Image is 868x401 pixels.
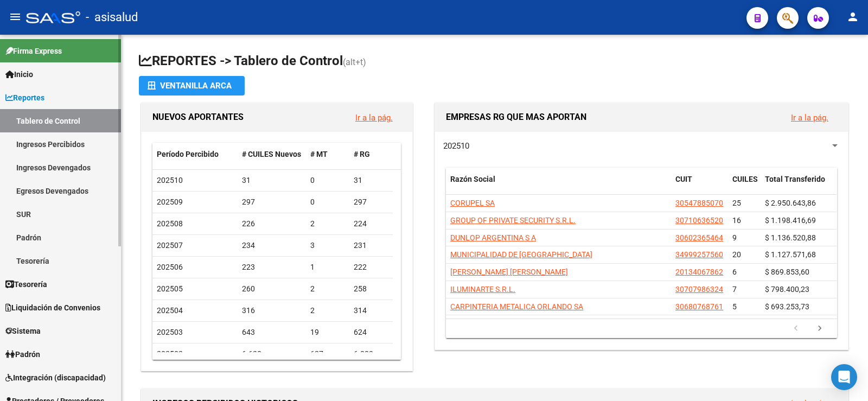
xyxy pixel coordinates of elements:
[354,174,388,187] div: 31
[450,302,583,311] span: CARPINTERIA METALICA ORLANDO SA
[675,175,692,183] span: CUIT
[9,10,22,23] mat-icon: menu
[310,283,345,295] div: 2
[846,10,859,23] mat-icon: person
[152,143,238,166] datatable-header-cell: Período Percibido
[809,323,830,335] a: go to next page
[242,283,302,295] div: 260
[354,283,388,295] div: 258
[242,174,302,187] div: 31
[343,57,366,67] span: (alt+t)
[732,233,737,242] span: 9
[675,250,723,259] span: 34999257560
[310,239,345,252] div: 3
[139,76,245,96] button: Ventanilla ARCA
[354,150,370,158] span: # RG
[310,348,345,360] div: 627
[354,326,388,339] div: 624
[354,196,388,208] div: 297
[354,218,388,230] div: 224
[732,199,741,207] span: 25
[310,174,345,187] div: 0
[446,168,671,203] datatable-header-cell: Razón Social
[354,348,388,360] div: 6.003
[732,250,741,259] span: 20
[5,372,106,384] span: Integración (discapacidad)
[310,150,328,158] span: # MT
[5,68,33,80] span: Inicio
[765,175,825,183] span: Total Transferido
[765,199,816,207] span: $ 2.950.643,86
[675,285,723,294] span: 30707986324
[732,216,741,225] span: 16
[157,263,183,271] span: 202506
[5,92,44,104] span: Reportes
[761,168,837,203] datatable-header-cell: Total Transferido
[732,268,737,276] span: 6
[671,168,728,203] datatable-header-cell: CUIT
[450,250,592,259] span: MUNICIPALIDAD DE [GEOGRAPHIC_DATA]
[675,233,723,242] span: 30602365464
[5,302,100,314] span: Liquidación de Convenios
[139,52,851,71] h1: REPORTES -> Tablero de Control
[148,76,236,96] div: Ventanilla ARCA
[765,233,816,242] span: $ 1.136.520,88
[765,302,809,311] span: $ 693.253,73
[152,112,244,122] span: NUEVOS APORTANTES
[675,216,723,225] span: 30710636520
[242,261,302,273] div: 223
[765,285,809,294] span: $ 798.400,23
[732,175,758,183] span: CUILES
[157,150,219,158] span: Período Percibido
[732,302,737,311] span: 5
[450,216,576,225] span: GROUP OF PRIVATE SECURITY S.R.L.
[450,268,568,276] span: [PERSON_NAME] [PERSON_NAME]
[446,112,586,122] span: EMPRESAS RG QUE MAS APORTAN
[157,349,183,358] span: 202502
[310,218,345,230] div: 2
[675,302,723,311] span: 30680768761
[242,196,302,208] div: 297
[765,268,809,276] span: $ 869.853,60
[157,284,183,293] span: 202505
[242,150,301,158] span: # CUILES Nuevos
[450,285,515,294] span: ILUMINARTE S.R.L.
[354,304,388,317] div: 314
[782,107,837,128] button: Ir a la pág.
[310,196,345,208] div: 0
[157,176,183,184] span: 202510
[675,268,723,276] span: 20134067862
[157,219,183,228] span: 202508
[310,304,345,317] div: 2
[310,261,345,273] div: 1
[242,326,302,339] div: 643
[355,113,393,123] a: Ir a la pág.
[347,107,401,128] button: Ir a la pág.
[354,239,388,252] div: 231
[242,304,302,317] div: 316
[157,198,183,206] span: 202509
[765,250,816,259] span: $ 1.127.571,68
[5,278,47,290] span: Tesorería
[443,141,469,151] span: 202510
[242,239,302,252] div: 234
[791,113,828,123] a: Ir a la pág.
[349,143,393,166] datatable-header-cell: # RG
[354,261,388,273] div: 222
[242,348,302,360] div: 6.630
[5,45,62,57] span: Firma Express
[157,306,183,315] span: 202504
[5,348,40,360] span: Padrón
[450,199,495,207] span: CORUPEL SA
[450,233,536,242] span: DUNLOP ARGENTINA S A
[242,218,302,230] div: 226
[5,325,41,337] span: Sistema
[786,323,806,335] a: go to previous page
[728,168,761,203] datatable-header-cell: CUILES
[732,285,737,294] span: 7
[310,326,345,339] div: 19
[306,143,349,166] datatable-header-cell: # MT
[86,5,138,29] span: - asisalud
[765,216,816,225] span: $ 1.198.416,69
[238,143,307,166] datatable-header-cell: # CUILES Nuevos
